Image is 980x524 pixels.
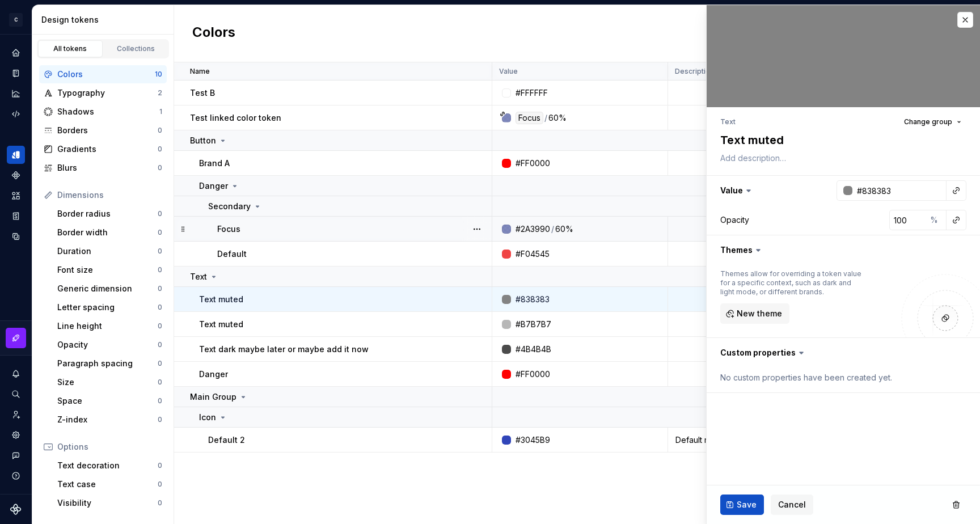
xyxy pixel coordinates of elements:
[39,121,167,140] a: Borders0
[7,166,25,184] a: Components
[53,317,167,335] a: Line height0
[53,373,167,391] a: Size0
[516,344,551,355] div: #4B4B4B
[516,248,550,260] div: #F04545
[57,189,162,201] div: Dimensions
[516,369,550,380] div: #FF0000
[39,65,167,83] a: Colors10
[57,264,158,276] div: Font size
[7,446,25,464] div: Contact support
[190,67,210,76] p: Name
[53,354,167,373] a: Paragraph spacing0
[39,103,167,121] a: Shadows1
[199,319,243,330] p: Text muted
[208,434,245,446] p: Default 2
[158,228,162,237] div: 0
[158,415,162,424] div: 0
[57,339,158,350] div: Opacity
[9,13,23,27] div: C
[53,223,167,242] a: Border width0
[158,247,162,256] div: 0
[57,497,158,509] div: Visibility
[7,405,25,424] a: Invite team
[39,140,167,158] a: Gradients0
[158,209,162,218] div: 0
[516,294,550,305] div: #838383
[158,480,162,489] div: 0
[57,460,158,471] div: Text decoration
[53,411,167,429] a: Z-index0
[199,344,369,355] p: Text dark maybe later or maybe add it now
[190,112,281,124] p: Test linked color token
[57,143,158,155] div: Gradients
[190,135,216,146] p: Button
[53,280,167,298] a: Generic dimension0
[737,308,782,319] span: New theme
[720,372,966,383] div: No custom properties have been created yet.
[57,479,158,490] div: Text case
[7,426,25,444] a: Settings
[57,414,158,425] div: Z-index
[852,180,947,201] input: e.g. #000000
[217,223,240,235] p: Focus
[57,320,158,332] div: Line height
[53,336,167,354] a: Opacity0
[516,87,548,99] div: #FFFFFF
[544,112,547,124] div: /
[7,187,25,205] a: Assets
[7,365,25,383] div: Notifications
[10,504,22,515] svg: Supernova Logo
[199,158,230,169] p: Brand A
[516,112,543,124] div: Focus
[737,499,757,510] span: Save
[57,283,158,294] div: Generic dimension
[199,369,228,380] p: Danger
[7,146,25,164] a: Design tokens
[158,322,162,331] div: 0
[158,340,162,349] div: 0
[7,44,25,62] div: Home
[7,207,25,225] a: Storybook stories
[158,88,162,98] div: 2
[217,248,247,260] p: Default
[199,294,243,305] p: Text muted
[551,223,554,235] div: /
[199,412,216,423] p: Icon
[57,125,158,136] div: Borders
[53,298,167,316] a: Letter spacing0
[158,126,162,135] div: 0
[57,302,158,313] div: Letter spacing
[39,84,167,102] a: Typography2
[516,223,550,235] div: #2A3990
[158,396,162,405] div: 0
[7,385,25,403] button: Search ⌘K
[53,475,167,493] a: Text case0
[889,210,926,230] input: 100
[192,23,235,44] h2: Colors
[53,261,167,279] a: Font size0
[57,87,158,99] div: Typography
[675,67,714,76] p: Description
[720,495,764,515] button: Save
[57,208,158,219] div: Border radius
[548,112,567,124] div: 60%
[53,242,167,260] a: Duration0
[555,223,573,235] div: 60%
[57,395,158,407] div: Space
[158,359,162,368] div: 0
[720,269,862,297] div: Themes allow for overriding a token value for a specific context, such as dark and light mode, or...
[2,7,29,32] button: C
[7,84,25,103] a: Analytics
[57,358,158,369] div: Paragraph spacing
[7,64,25,82] a: Documentation
[108,44,164,53] div: Collections
[41,14,169,26] div: Design tokens
[158,145,162,154] div: 0
[7,105,25,123] a: Code automation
